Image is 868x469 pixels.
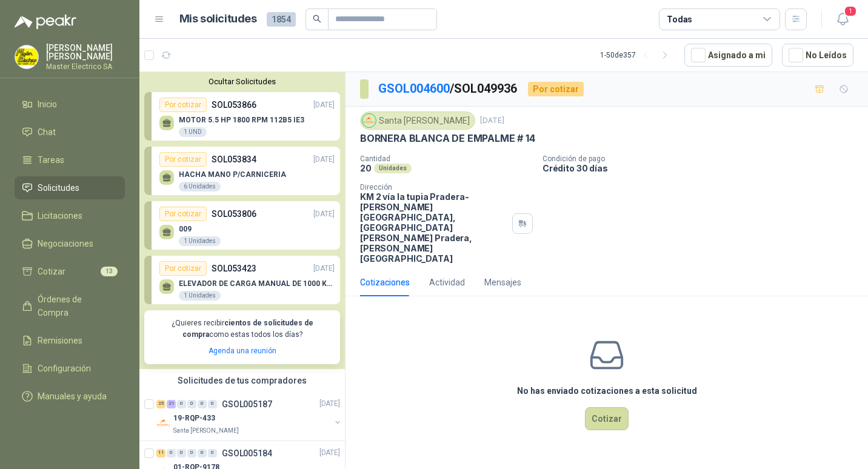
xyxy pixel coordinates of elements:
[15,357,125,380] a: Configuración
[15,329,125,352] a: Remisiones
[15,288,125,324] a: Órdenes de Compra
[212,262,256,275] p: SOL053423
[156,449,165,457] div: 11
[179,225,221,233] p: 009
[159,261,207,276] div: Por cotizar
[179,236,221,246] div: 1 Unidades
[844,5,857,17] span: 1
[46,44,125,61] p: [PERSON_NAME] [PERSON_NAME]
[542,163,863,173] p: Crédito 30 días
[782,44,853,67] button: No Leídos
[38,181,79,195] span: Solicitudes
[360,132,535,145] p: BORNERA BLANCA DE EMPALME # 14
[684,44,772,67] button: Asignado a mi
[144,147,340,195] a: Por cotizarSOL053834[DATE] HACHA MANO P/CARNICERIA6 Unidades
[152,318,333,341] p: ¿Quieres recibir como estas todos los días?
[38,209,82,222] span: Licitaciones
[159,152,207,167] div: Por cotizar
[144,201,340,250] a: Por cotizarSOL053806[DATE] 0091 Unidades
[15,45,38,68] img: Company Logo
[179,127,207,137] div: 1 UND
[144,256,340,304] a: Por cotizarSOL053423[DATE] ELEVADOR DE CARGA MANUAL DE 1000 KLS1 Unidades
[360,111,475,130] div: Santa [PERSON_NAME]
[15,232,125,255] a: Negociaciones
[144,92,340,141] a: Por cotizarSOL053866[DATE] MOTOR 5.5 HP 1800 RPM 112B5 IE31 UND
[585,407,629,430] button: Cotizar
[360,276,410,289] div: Cotizaciones
[198,400,207,408] div: 0
[159,98,207,112] div: Por cotizar
[313,15,321,23] span: search
[167,449,176,457] div: 0
[38,98,57,111] span: Inicio
[542,155,863,163] p: Condición de pago
[360,183,507,191] p: Dirección
[313,263,335,274] p: [DATE]
[179,291,221,301] div: 1 Unidades
[222,449,272,457] p: GSOL005184
[173,413,215,424] p: 19-RQP-433
[267,12,296,27] span: 1854
[156,397,342,436] a: 25 21 0 0 0 0 GSOL005187[DATE] Company Logo19-RQP-433Santa [PERSON_NAME]
[179,116,304,124] p: MOTOR 5.5 HP 1800 RPM 112B5 IE3
[313,99,335,111] p: [DATE]
[667,13,692,26] div: Todas
[182,319,313,339] b: cientos de solicitudes de compra
[187,449,196,457] div: 0
[156,400,165,408] div: 25
[528,82,584,96] div: Por cotizar
[429,276,465,289] div: Actividad
[198,449,207,457] div: 0
[38,293,113,319] span: Órdenes de Compra
[38,125,56,139] span: Chat
[167,400,176,408] div: 21
[212,98,256,111] p: SOL053866
[362,114,376,127] img: Company Logo
[46,63,125,70] p: Master Electrico SA
[15,260,125,283] a: Cotizar13
[156,416,171,431] img: Company Logo
[360,155,533,163] p: Cantidad
[177,400,186,408] div: 0
[319,447,340,459] p: [DATE]
[313,154,335,165] p: [DATE]
[517,384,697,397] h3: No has enviado cotizaciones a esta solicitud
[173,426,239,436] p: Santa [PERSON_NAME]
[38,237,93,250] span: Negociaciones
[177,449,186,457] div: 0
[15,15,76,29] img: Logo peakr
[139,369,345,392] div: Solicitudes de tus compradores
[15,93,125,116] a: Inicio
[179,170,286,179] p: HACHA MANO P/CARNICERIA
[209,347,276,355] a: Agenda una reunión
[15,176,125,199] a: Solicitudes
[480,115,504,127] p: [DATE]
[139,72,345,369] div: Ocultar SolicitudesPor cotizarSOL053866[DATE] MOTOR 5.5 HP 1800 RPM 112B5 IE31 UNDPor cotizarSOL0...
[600,45,675,65] div: 1 - 50 de 357
[38,334,82,347] span: Remisiones
[374,164,412,173] div: Unidades
[378,79,518,98] p: / SOL049936
[313,208,335,220] p: [DATE]
[360,163,372,173] p: 20
[212,207,256,221] p: SOL053806
[212,153,256,166] p: SOL053834
[159,207,207,221] div: Por cotizar
[15,385,125,408] a: Manuales y ayuda
[208,400,217,408] div: 0
[360,191,507,264] p: KM 2 vía la tupia Pradera-[PERSON_NAME][GEOGRAPHIC_DATA], [GEOGRAPHIC_DATA][PERSON_NAME] Pradera ...
[38,390,107,403] span: Manuales y ayuda
[832,8,853,30] button: 1
[38,153,64,167] span: Tareas
[378,81,450,96] a: GSOL004600
[187,400,196,408] div: 0
[15,204,125,227] a: Licitaciones
[222,400,272,408] p: GSOL005187
[484,276,521,289] div: Mensajes
[319,398,340,410] p: [DATE]
[179,182,221,191] div: 6 Unidades
[144,77,340,86] button: Ocultar Solicitudes
[15,121,125,144] a: Chat
[38,362,91,375] span: Configuración
[208,449,217,457] div: 0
